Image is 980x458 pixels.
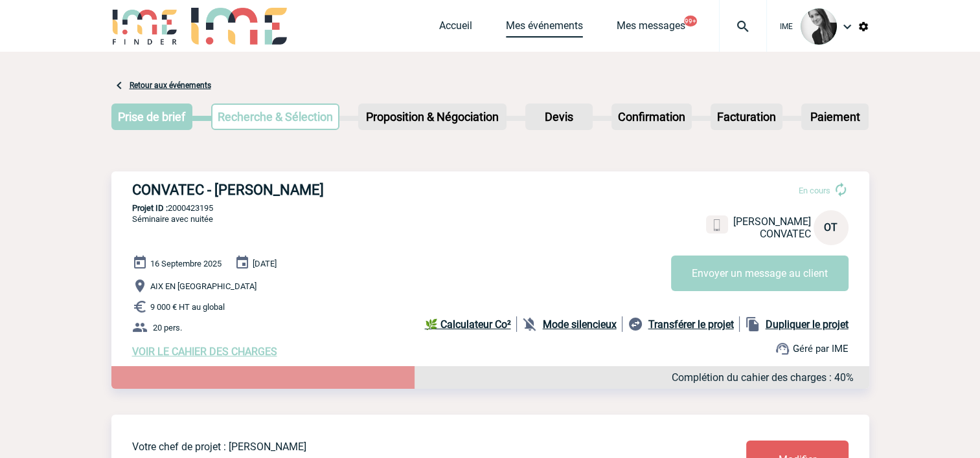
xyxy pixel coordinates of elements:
[113,105,192,129] p: Prise de brief
[712,105,781,129] p: Facturation
[212,105,338,129] p: Recherche & Sélection
[684,16,697,27] button: 99+
[801,8,837,45] img: 101050-0.jpg
[527,105,591,129] p: Devis
[733,215,811,228] span: [PERSON_NAME]
[439,19,472,38] a: Accueil
[780,22,793,31] span: IME
[543,318,617,331] b: Mode silencieux
[766,318,849,331] b: Dupliquer le projet
[150,302,225,312] span: 9 000 € HT au global
[760,228,811,240] span: CONVATEC
[799,186,830,195] span: En cours
[132,203,168,213] b: Projet ID :
[132,214,213,224] span: Séminaire avec nuitée
[130,81,211,90] a: Retour aux événements
[745,316,760,332] img: file_copy-black-24dp.png
[425,318,511,331] b: 🌿 Calculateur Co²
[671,256,849,291] button: Envoyer un message au client
[775,341,790,356] img: support.png
[132,182,521,198] h3: CONVATEC - [PERSON_NAME]
[803,105,867,129] p: Paiement
[711,219,723,231] img: portable.png
[132,441,670,453] p: Votre chef de projet : [PERSON_NAME]
[617,19,685,38] a: Mes messages
[824,221,838,234] span: OT
[793,343,849,354] span: Géré par IME
[613,105,690,129] p: Confirmation
[132,345,277,358] a: VOIR LE CAHIER DES CHARGES
[111,203,869,213] p: 2000423195
[425,316,517,332] a: 🌿 Calculateur Co²
[111,8,179,45] img: IME-Finder
[150,259,222,268] span: 16 Septembre 2025
[153,323,182,333] span: 20 pers.
[359,105,505,129] p: Proposition & Négociation
[506,19,583,38] a: Mes événements
[253,259,277,268] span: [DATE]
[648,318,734,331] b: Transférer le projet
[150,281,256,291] span: AIX EN [GEOGRAPHIC_DATA]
